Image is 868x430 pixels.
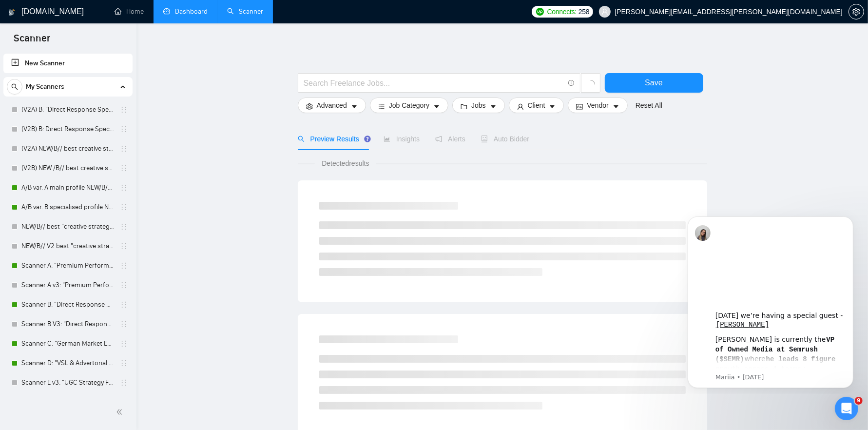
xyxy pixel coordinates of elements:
[120,242,128,250] span: holder
[115,7,144,16] a: homeHome
[586,80,595,89] span: loading
[120,340,128,348] span: holder
[298,98,366,113] button: settingAdvancedcaret-down
[645,77,662,89] span: Save
[471,100,486,111] span: Jobs
[568,98,627,113] button: idcardVendorcaret-down
[120,203,128,211] span: holder
[384,135,420,143] span: Insights
[120,145,128,153] span: holder
[120,281,128,289] span: holder
[120,301,128,309] span: holder
[389,100,429,111] span: Job Category
[601,8,608,15] span: user
[576,103,583,110] span: idcard
[120,106,128,114] span: holder
[21,236,114,256] a: NEW/B// V2 best "creative strategy" cover letter
[384,136,390,142] span: area-chart
[587,100,608,111] span: Vendor
[298,135,368,143] span: Preview Results
[317,100,347,111] span: Advanced
[435,135,465,143] span: Alerts
[351,103,358,110] span: caret-down
[849,8,864,16] a: setting
[21,217,114,236] a: NEW/B// best "creative strategy" cover letter
[536,8,544,16] img: upwork-logo.png
[849,4,864,20] button: setting
[363,135,372,143] div: Tooltip anchor
[605,73,703,93] button: Save
[21,100,114,119] a: (V2A) B: "Direct Response Specialist"
[461,103,467,110] span: folder
[163,7,208,16] a: dashboardDashboard
[315,158,376,169] span: Detected results
[849,8,864,16] span: setting
[21,178,114,197] a: A/B var. A main profile NEW/B// best "creative strategy" cover letter
[21,334,114,353] a: Scanner C: "German Market Expert"
[21,314,114,334] a: Scanner B V3: "Direct Response Specialist"
[855,397,863,405] span: 9
[8,4,15,20] img: logo
[517,103,524,110] span: user
[549,103,556,110] span: caret-down
[3,54,133,73] li: New Scanner
[370,98,448,113] button: barsJob Categorycaret-down
[21,119,114,139] a: (V2B) B: Direct Response Specialist
[120,320,128,328] span: holder
[528,100,545,111] span: Client
[613,103,619,110] span: caret-down
[227,7,263,16] a: searchScanner
[21,295,114,314] a: Scanner B: "Direct Response Specialist"
[378,103,385,110] span: bars
[547,6,577,17] span: Connects:
[21,353,114,373] a: Scanner D: "VSL & Advertorial Specialist"
[433,103,440,110] span: caret-down
[6,31,58,52] span: Scanner
[21,197,114,217] a: A/B var. B specialised profile NEW/B// best "creative strategy" cover letter
[673,208,868,394] iframe: Intercom notifications message
[21,139,114,158] a: (V2A) NEW/B// best creative strategy
[636,100,662,111] a: Reset All
[120,359,128,367] span: holder
[509,98,564,113] button: userClientcaret-down
[452,98,505,113] button: folderJobscaret-down
[21,373,114,392] a: Scanner E v3: "UGC Strategy Focus"
[490,103,497,110] span: caret-down
[435,136,442,142] span: notification
[304,77,564,89] input: Search Freelance Jobs...
[120,262,128,270] span: holder
[21,158,114,178] a: (V2B) NEW /B// best creative strategy
[481,136,488,142] span: robot
[21,256,114,275] a: Scanner A: "Premium Performance Creative"
[11,54,125,73] a: New Scanner
[568,80,575,86] span: info-circle
[835,397,858,420] iframe: Intercom live chat
[7,79,22,95] button: search
[116,407,126,417] span: double-left
[26,77,64,97] span: My Scanners
[298,136,305,142] span: search
[7,83,22,90] span: search
[120,223,128,231] span: holder
[579,6,589,17] span: 258
[21,275,114,295] a: Scanner A v3: "Premium Performance Creative"
[120,125,128,133] span: holder
[306,103,313,110] span: setting
[120,379,128,387] span: holder
[21,392,114,412] a: Scanner E: "UGC Strategy Focus"
[481,135,529,143] span: Auto Bidder
[120,164,128,172] span: holder
[120,184,128,192] span: holder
